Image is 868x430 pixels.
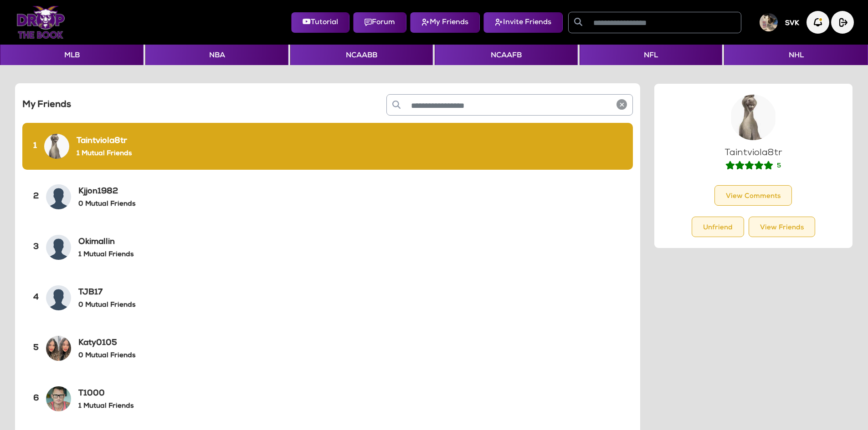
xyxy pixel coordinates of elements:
h6: 1 Mutual Friends [78,251,134,259]
h6: Taintviola8tr [77,137,132,147]
h5: Taintviola8tr [665,147,842,158]
button: My Friends [410,12,480,33]
button: Tutorial [291,12,349,33]
button: Invite Friends [483,12,563,33]
button: Unfriend [692,217,744,237]
h5: My Friends [22,100,217,111]
button: View Comments [714,185,792,206]
h6: 0 Mutual Friends [78,301,135,309]
h6: 1 Mutual Friends [77,150,132,158]
button: NHL [724,45,868,65]
img: Logo [16,6,65,39]
button: View Friends [749,217,815,237]
h6: T1000 [78,389,134,399]
button: NCAABB [290,45,433,65]
img: Profile Image [46,386,71,411]
h6: 3 [33,243,39,253]
button: NBA [145,45,288,65]
h6: 6 [33,394,39,404]
button: Forum [353,12,406,33]
h6: 0 Mutual Friends [78,352,135,360]
button: NCAAFB [435,45,577,65]
label: 5 [777,162,781,171]
h6: TJB17 [78,288,135,298]
img: Profile Image [46,235,71,260]
h6: 2 [33,192,39,202]
h6: Katy0105 [78,339,135,349]
h6: 4 [33,293,39,303]
h6: 1 Mutual Friends [78,402,134,410]
h6: 1 [33,142,37,152]
img: Notification [806,11,829,34]
h6: 5 [33,344,39,354]
h6: Kjjon1982 [78,187,135,197]
h6: 0 Mutual Friends [78,200,135,208]
h5: SVK [785,20,799,28]
img: User [760,13,778,31]
h6: Okimallin [78,238,134,248]
img: Profile Image [46,336,71,361]
img: Profile Picture [730,95,776,140]
img: Profile Image [44,134,69,159]
img: Profile Image [46,285,71,310]
img: Profile Image [46,184,71,209]
button: NFL [580,45,722,65]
